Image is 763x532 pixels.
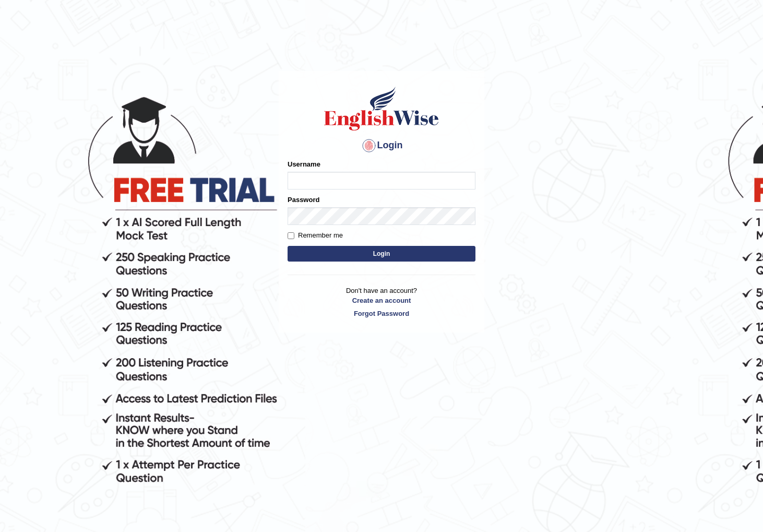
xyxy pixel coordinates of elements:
img: Logo of English Wise sign in for intelligent practice with AI [322,85,441,132]
a: Forgot Password [288,309,475,318]
a: Create an account [288,295,475,305]
label: Username [288,159,320,169]
p: Don't have an account? [288,286,475,318]
h4: Login [288,137,475,154]
label: Password [288,195,319,205]
input: Remember me [288,232,294,239]
label: Remember me [288,230,343,241]
button: Login [288,246,475,262]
